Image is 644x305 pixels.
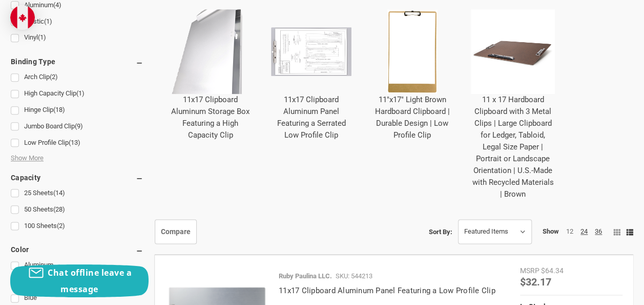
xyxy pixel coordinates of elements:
[11,136,143,150] a: Low Profile Clip
[38,33,46,41] span: (1)
[69,139,80,146] span: (13)
[279,271,332,281] p: Ruby Paulina LLC.
[11,219,143,233] a: 100 Sheets
[57,222,65,230] span: (2)
[53,106,65,113] span: (18)
[53,189,65,197] span: (14)
[11,31,143,45] a: Vinyl
[471,9,555,94] img: 11 x 17 Hardboard Clipboard with 3 Metal Clips | Large Clipboard for Ledger, Tabloid, Legal Size ...
[580,227,588,235] a: 24
[75,122,83,130] span: (9)
[11,87,143,101] a: High Capacity Clip
[269,9,354,94] img: 11x17 Clipboard Aluminum Panel Featuring a Serrated Low Profile Clip
[472,95,554,199] a: 11 x 17 Hardboard Clipboard with 3 Metal Clips | Large Clipboard for Ledger, Tabloid, Legal Size ...
[155,219,197,244] a: Compare
[10,5,35,30] img: duty and tax information for Canada
[375,95,449,140] a: 11"x17" Light Brown Hardboard Clipboard | Durable Design | Low Profile Clip
[261,1,362,149] div: 11x17 Clipboard Aluminum Panel Featuring a Serrated Low Profile Clip
[520,275,551,288] span: $32.17
[520,265,539,276] div: MSRP
[595,227,602,235] a: 36
[11,258,143,272] a: Aluminum
[44,17,52,25] span: (1)
[48,267,132,295] span: Chat offline leave a message
[370,9,454,94] img: 11"x17" Light Brown Hardboard Clipboard | Durable Design | Low Profile Clip
[362,1,463,149] div: 11"x17" Light Brown Hardboard Clipboard | Durable Design | Low Profile Clip
[168,9,253,94] img: 11x17 Clipboard Aluminum Storage Box Featuring a High Capacity Clip
[11,70,143,84] a: Arch Clip
[566,227,573,235] a: 12
[11,186,143,200] a: 25 Sheets
[11,55,143,68] h5: Binding Type
[11,153,44,163] span: Show More
[76,89,85,97] span: (1)
[53,205,65,213] span: (28)
[541,266,564,275] span: $64.34
[11,243,143,256] h5: Color
[10,264,149,297] button: Chat offline leave a message
[11,291,143,305] a: Blue
[11,103,143,117] a: Hinge Clip
[279,286,495,295] a: 11x17 Clipboard Aluminum Panel Featuring a Low Profile Clip
[463,1,564,208] div: 11 x 17 Hardboard Clipboard with 3 Metal Clips | Large Clipboard for Ledger, Tabloid, Legal Size ...
[160,1,261,149] div: 11x17 Clipboard Aluminum Storage Box Featuring a High Capacity Clip
[543,226,559,236] span: Show
[11,203,143,217] a: 50 Sheets
[11,15,143,29] a: Plastic
[429,224,452,239] label: Sort By:
[11,120,143,134] a: Jumbo Board Clip
[336,271,372,281] p: SKU: 544213
[171,95,250,140] a: 11x17 Clipboard Aluminum Storage Box Featuring a High Capacity Clip
[50,73,58,81] span: (2)
[53,1,61,9] span: (4)
[11,171,143,184] h5: Capacity
[277,95,346,140] a: 11x17 Clipboard Aluminum Panel Featuring a Serrated Low Profile Clip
